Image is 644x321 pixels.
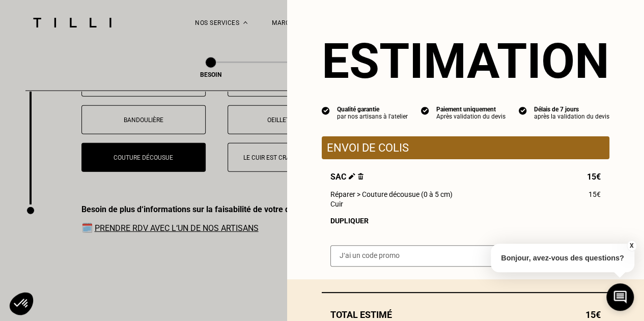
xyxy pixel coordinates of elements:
span: Réparer > Couture décousue (0 à 5 cm) [330,190,453,198]
span: 15€ [589,190,601,198]
img: icon list info [322,106,330,115]
section: Estimation [322,33,609,90]
span: 15€ [587,172,601,182]
div: Paiement uniquement [436,106,506,113]
p: Envoi de colis [327,141,604,154]
img: icon list info [421,106,429,115]
img: Supprimer [358,173,363,180]
div: Total estimé [322,309,609,320]
div: par nos artisans à l'atelier [337,113,408,120]
span: 15€ [585,309,601,320]
div: Dupliquer [330,217,601,225]
p: Bonjour, avez-vous des questions? [491,244,634,272]
img: icon list info [519,106,527,115]
div: Qualité garantie [337,106,408,113]
span: Sac [330,172,363,182]
div: Délais de 7 jours [534,106,609,113]
div: après la validation du devis [534,113,609,120]
img: Éditer [349,173,355,180]
span: Cuir [330,200,343,208]
div: Après validation du devis [436,113,506,120]
button: X [626,240,636,251]
input: J‘ai un code promo [330,245,561,267]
